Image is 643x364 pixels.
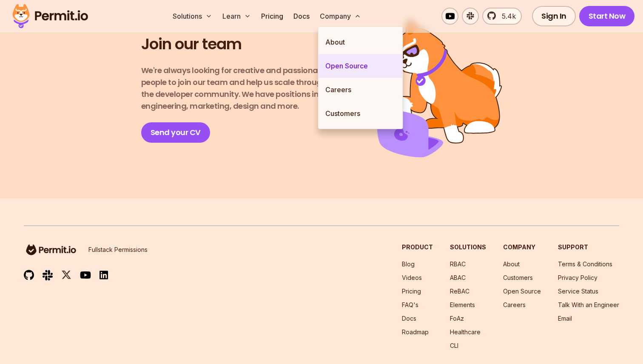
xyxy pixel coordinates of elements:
[558,274,597,281] a: Privacy Policy
[558,301,619,308] a: Talk With an Engineer
[482,8,522,25] a: 5.4k
[141,65,347,112] p: We're always looking for creative and passionate people to join our team and help us scale throug...
[532,6,576,26] a: Sign In
[503,260,520,268] a: About
[450,288,469,295] a: ReBAC
[450,328,481,336] a: Healthcare
[141,34,242,54] h2: Join our team
[24,243,78,257] img: logo
[402,243,433,251] h3: Product
[503,288,541,295] a: Open Source
[377,20,502,158] img: Join us
[9,2,92,31] img: Permit logo
[43,269,53,281] img: slack
[402,288,421,295] a: Pricing
[503,243,541,251] h3: Company
[503,274,533,281] a: Customers
[319,30,403,54] a: About
[402,301,418,308] a: FAQ's
[169,8,216,25] button: Solutions
[319,54,403,78] a: Open Source
[450,274,466,281] a: ABAC
[402,260,415,268] a: Blog
[319,102,403,125] a: Customers
[319,78,403,102] a: Careers
[100,270,108,280] img: linkedin
[558,243,619,251] h3: Support
[450,315,464,322] a: FoAz
[558,288,598,295] a: Service Status
[316,8,364,25] button: Company
[88,245,148,254] p: Fullstack Permissions
[61,270,71,280] img: twitter
[450,243,486,251] h3: Solutions
[80,270,91,280] img: youtube
[450,260,466,268] a: RBAC
[497,11,516,21] span: 5.4k
[290,8,313,25] a: Docs
[450,342,458,349] a: CLI
[219,8,254,25] button: Learn
[579,6,635,26] a: Start Now
[402,315,416,322] a: Docs
[503,301,526,308] a: Careers
[450,301,475,308] a: Elements
[258,8,287,25] a: Pricing
[141,122,210,143] a: Send your CV
[558,315,572,322] a: Email
[558,260,612,268] a: Terms & Conditions
[24,270,34,280] img: github
[402,274,422,281] a: Videos
[402,328,429,336] a: Roadmap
